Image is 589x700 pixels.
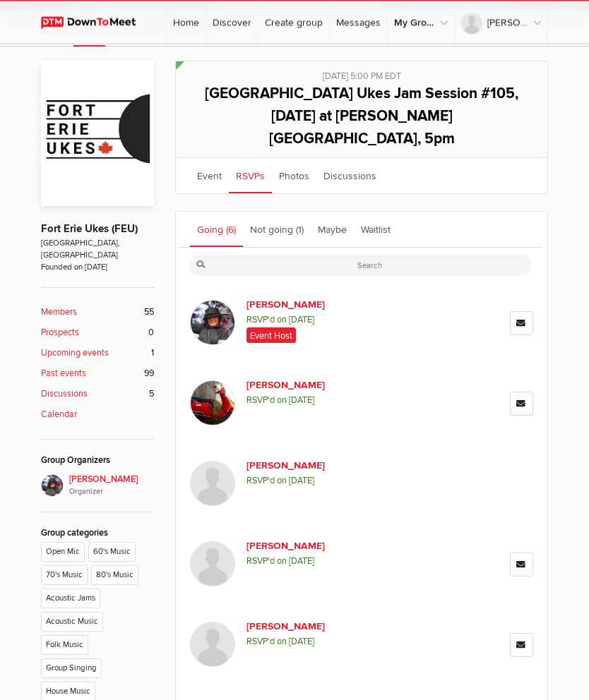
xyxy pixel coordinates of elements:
b: Calendar [41,409,77,422]
i: [DATE] [289,315,314,326]
span: [PERSON_NAME] [69,473,154,498]
img: Elaine [190,301,235,346]
a: [PERSON_NAME] [455,1,547,44]
span: Event Host [246,328,296,344]
span: RSVP'd on [246,313,430,328]
b: Past events [41,368,86,381]
img: Pam McDonald [190,622,235,668]
a: Calendar [41,409,154,422]
a: [PERSON_NAME] [246,539,357,554]
i: [DATE] [289,476,314,487]
i: [DATE] [289,636,314,648]
a: Create group [258,1,329,44]
span: [GEOGRAPHIC_DATA] Ukes Jam Session #105, [DATE] at [PERSON_NAME][GEOGRAPHIC_DATA], 5pm [205,85,518,148]
a: Members 55 [41,306,154,320]
a: Messages [330,1,387,44]
img: Brenda M [190,381,235,426]
span: [GEOGRAPHIC_DATA], [GEOGRAPHIC_DATA] [41,238,154,262]
a: [PERSON_NAME]Organizer [41,475,154,498]
i: [DATE] [289,556,314,567]
span: RSVP'd on [246,473,430,489]
span: RSVP'd on [246,393,430,409]
a: Fort Erie Ukes (FEU) [41,223,138,236]
span: Founded on [DATE] [41,262,154,274]
i: [DATE] [289,395,314,406]
img: DownToMeet [41,17,149,30]
a: [PERSON_NAME] [246,298,357,313]
a: Prospects 0 [41,327,154,340]
a: Discussions [316,159,383,194]
a: My Groups [388,1,454,44]
span: RSVP'd on [246,634,430,650]
img: Marsha Hildebrand [190,542,235,587]
a: [PERSON_NAME] [246,620,357,634]
div: Group Organizers [41,454,154,468]
span: (1) [296,224,304,236]
div: [DATE] 5:00 PM EDT [186,62,537,84]
span: 99 [144,368,154,381]
img: Elaine [41,475,64,497]
span: 0 [148,327,154,340]
span: (6) [226,224,236,236]
a: RSVPs [229,159,272,194]
a: Photos [272,159,316,194]
span: 5 [149,388,154,402]
a: Upcoming events 1 [41,347,154,361]
b: Discussions [41,388,88,402]
div: Group categories [41,527,154,541]
a: Waitlist [354,212,398,248]
a: Maybe [311,212,354,248]
span: 55 [144,306,154,320]
a: [PERSON_NAME] [246,459,357,473]
b: Upcoming events [41,347,109,361]
a: Discussions 5 [41,388,154,402]
a: Not going (1) [243,212,311,248]
input: Search [189,255,532,277]
img: Sandra Heydon [190,461,235,507]
span: 1 [151,347,154,361]
a: Event [190,159,229,194]
img: Fort Erie Ukes (FEU) [41,61,154,207]
a: Past events 99 [41,368,154,381]
i: Organizer [69,487,154,498]
a: Going (6) [190,212,243,248]
b: Prospects [41,327,79,340]
a: Home [167,1,206,44]
b: Members [41,306,77,320]
a: [PERSON_NAME] [246,378,357,393]
span: RSVP'd on [246,554,430,569]
a: Discover [206,1,258,44]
